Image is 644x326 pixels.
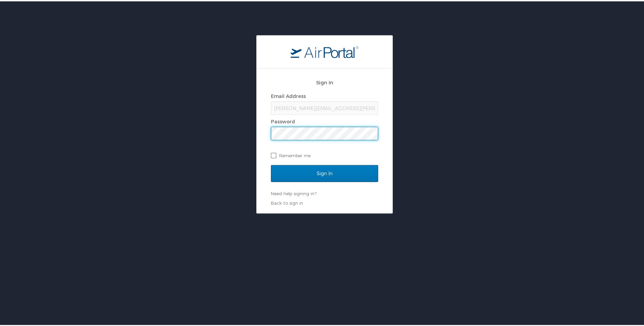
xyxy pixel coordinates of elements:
label: Password [271,117,295,123]
label: Email Address [271,92,306,98]
a: Back to sign in [271,199,303,204]
label: Remember me [271,149,378,159]
input: Sign In [271,164,378,181]
h2: Sign In [271,77,378,85]
a: Need help signing in? [271,189,316,195]
img: logo [291,44,358,57]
